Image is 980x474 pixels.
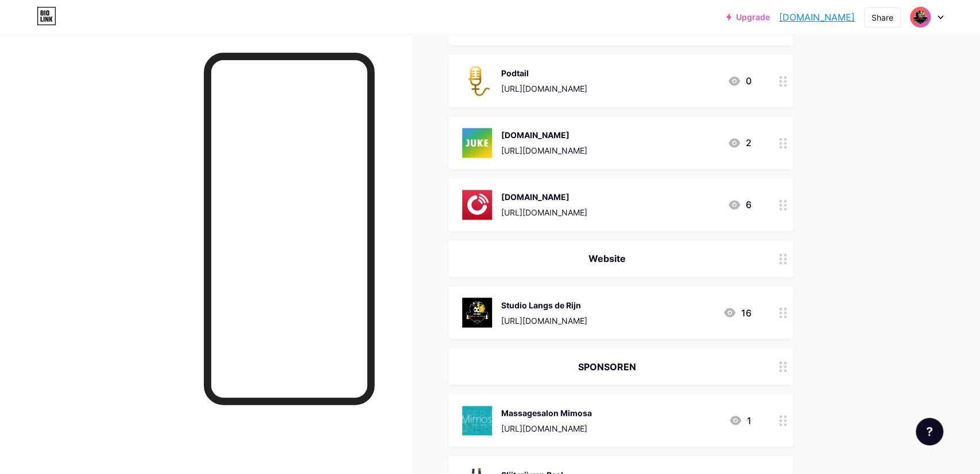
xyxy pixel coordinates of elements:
img: sldr [909,6,931,28]
a: [DOMAIN_NAME] [779,10,855,24]
div: [URL][DOMAIN_NAME] [501,144,587,156]
img: Player.FM [462,190,492,220]
div: 0 [727,74,752,88]
div: [DOMAIN_NAME] [501,129,587,141]
div: Website [462,252,752,265]
div: 1 [729,413,752,427]
img: Juke.NL [462,128,492,158]
div: SPONSOREN [462,359,752,373]
div: 2 [727,136,752,150]
img: Studio Langs de Rijn [462,297,492,327]
div: Share [871,11,893,23]
div: 16 [723,305,752,319]
div: [URL][DOMAIN_NAME] [501,314,587,326]
a: Upgrade [726,13,770,22]
div: Podtail [501,67,587,79]
div: 6 [727,198,752,211]
img: Massagesalon Mimosa [462,405,492,435]
div: [URL][DOMAIN_NAME] [501,206,587,218]
div: [DOMAIN_NAME] [501,191,587,203]
div: Massagesalon Mimosa [501,406,592,418]
div: [URL][DOMAIN_NAME] [501,83,587,95]
img: Podtail [462,66,492,96]
div: Studio Langs de Rijn [501,299,587,311]
div: [URL][DOMAIN_NAME] [501,422,592,434]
